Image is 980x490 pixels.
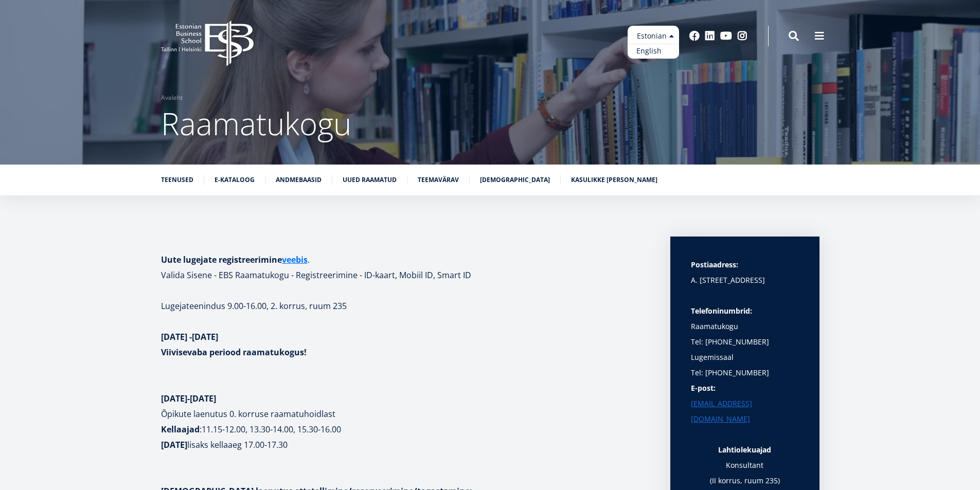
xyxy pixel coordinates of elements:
a: English [628,44,679,59]
strong: Telefoninumbrid: [691,306,752,316]
strong: Postiaadress: [691,260,738,269]
a: Facebook [689,31,700,41]
a: Instagram [737,31,747,41]
b: lisaks kellaaeg 17.00-17.30 [187,439,288,450]
p: A. [STREET_ADDRESS] [691,273,799,288]
strong: Kellaajad [161,424,200,435]
p: Tel: [PHONE_NUMBER] [691,365,799,380]
a: Teemavärav [418,175,459,185]
a: Linkedin [705,31,715,41]
p: Raamatukogu [691,303,799,334]
strong: [DATE]-[DATE] [161,393,216,404]
p: Tel: [PHONE_NUMBER] Lugemissaal [691,334,799,365]
strong: Viivisevaba periood raamatukogus! [161,347,307,358]
h1: . Valida Sisene - EBS Raamatukogu - Registreerimine - ID-kaart, Mobiil ID, Smart ID [161,252,650,283]
strong: E-post: [691,383,716,393]
b: 11.15-12.00, 13.30-14.00, 15.30-16.00 [202,424,341,435]
a: E-kataloog [215,175,255,185]
strong: Uute lugejate registreerimine [161,254,308,265]
a: [EMAIL_ADDRESS][DOMAIN_NAME] [691,396,799,427]
a: Avaleht [161,93,183,103]
a: Uued raamatud [343,175,397,185]
a: Andmebaasid [276,175,322,185]
a: Kasulikke [PERSON_NAME] [571,175,657,185]
a: [DEMOGRAPHIC_DATA] [480,175,550,185]
strong: [DATE] [161,439,187,450]
strong: Lahtiolekuajad [718,445,771,455]
a: veebis [282,252,308,267]
p: : [161,406,650,452]
a: Youtube [720,31,732,41]
b: Õpikute laenutus 0. korruse raamatuhoidlast [161,408,335,420]
strong: [DATE] -[DATE] [161,331,218,342]
p: Lugejateenindus 9.00-16.00, 2. korrus, ruum 235 [161,298,650,314]
a: Teenused [161,175,193,185]
span: Raamatukogu [161,102,351,144]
